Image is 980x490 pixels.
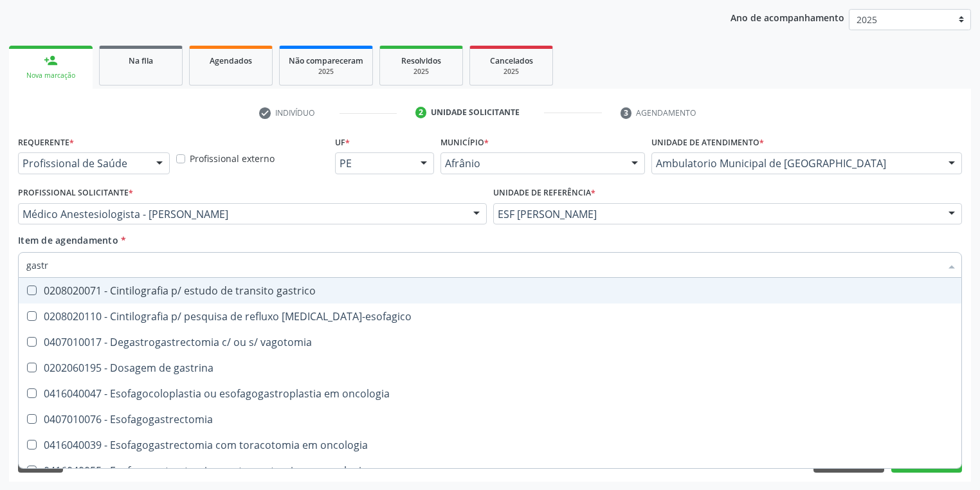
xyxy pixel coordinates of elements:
label: UF [335,132,350,152]
span: Afrânio [445,157,619,170]
div: person_add [44,53,58,68]
span: Ambulatorio Municipal de [GEOGRAPHIC_DATA] [656,157,936,170]
span: Agendados [210,55,252,66]
div: 2025 [389,67,453,77]
span: Na fila [129,55,153,66]
span: Não compareceram [289,55,363,66]
label: Município [440,132,489,152]
div: 0416040047 - Esofagocoloplastia ou esofagogastroplastia em oncologia [26,388,954,399]
label: Requerente [18,132,74,152]
div: 0407010017 - Degastrogastrectomia c/ ou s/ vagotomia [26,337,954,347]
span: ESF [PERSON_NAME] [498,208,936,221]
label: Profissional Solicitante [18,183,133,203]
label: Unidade de atendimento [651,132,764,152]
div: 2 [415,107,427,118]
span: Resolvidos [401,55,441,66]
label: Unidade de referência [493,183,595,203]
label: Profissional externo [190,152,275,165]
input: Buscar por procedimentos [26,252,941,278]
div: 0416040055 - Esofagogastrectomia sem toracotomia em oncologia [26,466,954,476]
span: PE [340,157,408,170]
div: 0202060195 - Dosagem de gastrina [26,363,954,373]
span: Profissional de Saúde [23,157,143,170]
div: 0416040039 - Esofagogastrectomia com toracotomia em oncologia [26,440,954,450]
span: Médico Anestesiologista - [PERSON_NAME] [23,208,460,221]
p: Ano de acompanhamento [730,9,844,25]
div: Nova marcação [18,71,84,80]
div: 0208020071 - Cintilografia p/ estudo de transito gastrico [26,286,954,296]
span: Cancelados [490,55,533,66]
span: Item de agendamento [18,234,118,246]
div: 0208020110 - Cintilografia p/ pesquisa de refluxo [MEDICAL_DATA]-esofagico [26,311,954,322]
div: 0407010076 - Esofagogastrectomia [26,414,954,424]
div: Unidade solicitante [431,107,520,118]
div: 2025 [479,67,543,77]
div: 2025 [289,67,363,77]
